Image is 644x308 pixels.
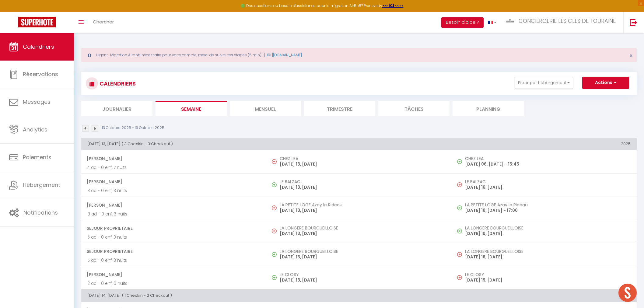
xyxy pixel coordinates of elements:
span: CONCIERGERIE LES CLES DE TOURAINE [519,17,616,25]
p: [DATE] 13, [DATE] [280,161,445,167]
li: Tâches [378,101,450,116]
a: ... CONCIERGERIE LES CLES DE TOURAINE [501,12,623,33]
h5: CHEZ LEA [465,156,631,161]
img: NO IMAGE [272,229,277,233]
h5: LA PETITE LOGE Azay le Rideau [280,202,445,207]
p: 3 ad - 0 enf, 3 nuits [87,187,260,194]
img: NO IMAGE [457,252,462,257]
li: Semaine [156,101,227,116]
h5: LA LONGERE BOURGUEILLOISE [280,249,445,254]
span: Analytics [23,126,47,133]
h5: LA PETITE LOGE Azay le Rideau [465,202,631,207]
img: NO IMAGE [272,159,277,164]
span: [PERSON_NAME] [87,153,260,164]
p: [DATE] 13, [DATE] [280,254,445,260]
h5: LA LONGERE BOURGUEILLOISE [280,226,445,230]
img: NO IMAGE [457,205,462,210]
p: 8 ad - 0 enf, 3 nuits [87,211,260,217]
p: [DATE] 16, [DATE] [465,254,631,260]
p: [DATE] 10, [DATE] - 17:00 [465,207,631,214]
p: [DATE] 13, [DATE] [280,207,445,214]
span: [PERSON_NAME] [87,199,260,211]
span: Paiements [23,153,51,161]
img: NO IMAGE [457,229,462,233]
a: Chercher [88,12,118,33]
p: 5 ad - 0 enf, 3 nuits [87,234,260,240]
img: NO IMAGE [272,205,277,210]
img: ... [506,19,515,23]
p: [DATE] 13, [DATE] [280,277,445,283]
span: Chercher [93,19,114,25]
h5: CHEZ LEA [280,156,445,161]
span: × [629,52,633,59]
h5: LA LONGERE BOURGUEILLOISE [465,249,631,254]
span: SEJOUR PROPRIETAIRE [87,222,260,234]
img: logout [630,19,637,26]
button: Close [629,53,633,58]
th: [DATE] 14, [DATE] ( 1 Checkin - 2 Checkout ) [81,290,452,302]
p: [DATE] 13, [DATE] [280,230,445,237]
p: 13 Octobre 2025 - 19 Octobre 2025 [102,125,164,131]
span: Messages [23,98,51,106]
span: [PERSON_NAME] [87,269,260,280]
a: [URL][DOMAIN_NAME] [264,52,302,58]
h5: LA LONGERE BOURGUEILLOISE [465,226,631,230]
th: [DATE] 13, [DATE] ( 3 Checkin - 3 Checkout ) [81,138,452,150]
span: Notifications [23,209,58,216]
button: Filtrer par hébergement [515,77,573,89]
p: [DATE] 06, [DATE] - 15:45 [465,161,631,167]
li: Trimestre [304,101,375,116]
li: Planning [453,101,524,116]
button: Besoin d'aide ? [441,17,484,28]
div: Ouvrir le chat [618,284,637,302]
h5: LE CLOSY [280,272,445,277]
span: SEJOUR PROPRIETAIRE [87,246,260,257]
p: 4 ad - 0 enf, 7 nuits [87,164,260,171]
li: Journalier [81,101,152,116]
th: 2025 [452,290,637,302]
p: 5 ad - 0 enf, 3 nuits [87,257,260,264]
li: Mensuel [230,101,301,116]
img: NO IMAGE [457,159,462,164]
p: [DATE] 13, [DATE] [280,184,445,191]
span: Calendriers [23,43,54,51]
a: >>> ICI <<<< [382,3,404,8]
th: 2025 [452,138,637,150]
h5: LE BALZAC [465,179,631,184]
img: Super Booking [18,17,56,27]
span: [PERSON_NAME] [87,176,260,187]
h5: LE BALZAC [280,179,445,184]
p: [DATE] 16, [DATE] [465,184,631,191]
h5: LE CLOSY [465,272,631,277]
span: Réservations [23,70,58,78]
p: 2 ad - 0 enf, 6 nuits [87,280,260,287]
img: NO IMAGE [457,182,462,187]
button: Actions [582,77,629,89]
span: Hébergement [23,181,60,189]
div: Urgent : Migration Airbnb nécessaire pour votre compte, merci de suivre ces étapes (5 min) - [81,48,637,62]
p: [DATE] 19, [DATE] [465,277,631,283]
p: [DATE] 10, [DATE] [465,230,631,237]
img: NO IMAGE [457,275,462,280]
h3: CALENDRIERS [98,77,136,90]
